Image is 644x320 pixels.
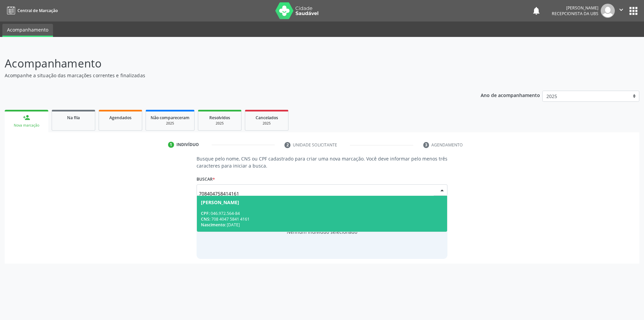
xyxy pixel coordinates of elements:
a: Central de Marcação [5,5,58,16]
div: person_add [23,114,30,121]
input: Busque por nome, CNS ou CPF [199,187,434,200]
span: Recepcionista da UBS [552,11,598,16]
p: Acompanhamento [5,55,449,72]
i:  [618,6,625,13]
div: 708 4047 5841 4161 [201,216,443,222]
p: Ano de acompanhamento [481,91,540,99]
button: notifications [532,6,541,15]
div: 2025 [151,121,190,126]
span: Agendados [109,115,131,121]
div: 046.972.564-84 [201,211,443,216]
div: 1 [168,142,174,148]
span: CNS: [201,216,210,222]
div: Nova marcação [9,123,44,128]
span: Não compareceram [151,115,190,121]
a: Acompanhamento [2,24,53,37]
span: Central de Marcação [17,8,58,13]
span: Resolvidos [209,115,230,121]
div: [PERSON_NAME] [201,200,239,205]
div: 2025 [250,121,283,126]
div: 2025 [203,121,236,126]
div: Indivíduo [176,142,199,148]
span: Na fila [67,115,80,121]
label: Buscar [197,174,215,184]
p: Acompanhe a situação das marcações correntes e finalizadas [5,72,449,79]
div: [DATE] [201,222,443,228]
img: img [601,4,615,18]
span: CPF: [201,211,210,216]
button:  [615,4,628,18]
div: [PERSON_NAME] [552,5,598,11]
span: Cancelados [256,115,278,121]
span: Nascimento: [201,222,226,228]
button: apps [628,5,639,17]
p: Busque pelo nome, CNS ou CPF cadastrado para criar uma nova marcação. Você deve informar pelo men... [197,155,448,169]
